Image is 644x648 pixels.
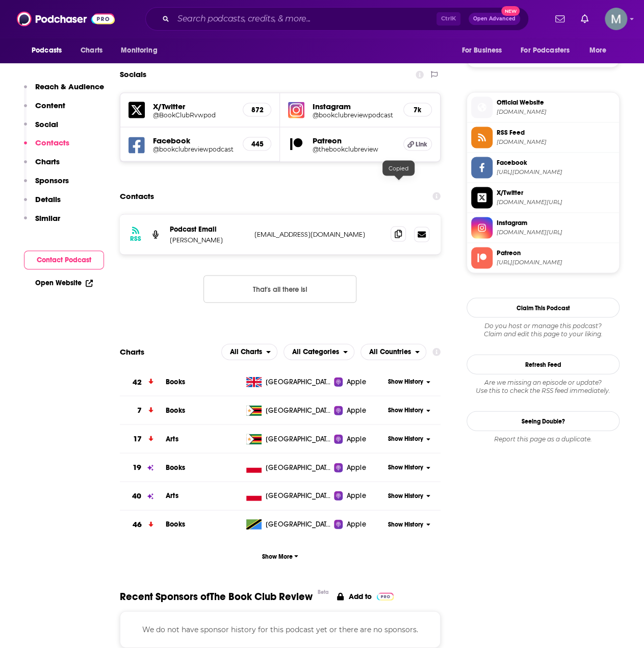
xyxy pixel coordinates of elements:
[467,411,620,431] a: Seeing Double?
[582,41,620,60] button: open menu
[35,138,69,147] p: Contacts
[242,434,334,444] a: [GEOGRAPHIC_DATA]
[497,138,615,145] span: thebookclubreview.libsyn.com
[467,378,620,394] div: Are we missing an episode or update? Use this to check the RSS feed immediately.
[166,519,185,528] a: Books
[334,434,385,444] a: Apple
[173,11,436,27] input: Search podcasts, credits, & more...
[347,490,366,501] span: Apple
[605,8,627,30] img: User Profile
[266,462,332,472] span: Poland
[133,461,141,473] h3: 19
[266,490,332,501] span: Poland
[284,343,354,360] button: open menu
[242,377,334,387] a: [GEOGRAPHIC_DATA]
[120,590,313,603] span: Recent Sponsors of The Book Club Review
[497,258,615,266] span: https://www.patreon.com/thebookclubreview
[266,377,332,387] span: United Kingdom
[166,406,185,414] a: Books
[153,145,235,153] a: @bookclubreviewpodcast
[334,490,385,501] a: Apple
[469,13,520,25] button: Open AdvancedNew
[318,588,329,595] div: Beta
[467,354,620,374] button: Refresh Feed
[521,43,570,58] span: For Podcasters
[120,186,154,206] h2: Contacts
[467,435,620,443] div: Report this page as a duplicate.
[114,41,170,60] button: open menu
[132,490,141,502] h3: 40
[334,377,385,387] a: Apple
[497,108,615,115] span: thebookclubreview.co.uk
[467,321,620,338] div: Claim and edit this page to your liking.
[497,248,615,257] span: Patreon
[337,590,394,603] a: Add to
[313,145,395,153] h5: @thebookclubreview
[369,348,411,355] span: All Countries
[385,491,433,500] button: Show History
[501,6,520,16] span: New
[153,101,235,111] h5: X/Twitter
[412,105,423,114] h5: 7k
[347,434,366,444] span: Apple
[388,434,423,443] span: Show History
[473,16,516,21] span: Open Advanced
[74,41,109,60] a: Charts
[17,9,115,29] a: Podchaser - Follow, Share and Rate Podcasts
[24,41,75,60] button: open menu
[334,405,385,415] a: Apple
[388,491,423,500] span: Show History
[166,434,178,443] a: Arts
[471,157,615,178] a: Facebook[URL][DOMAIN_NAME]
[24,213,60,232] button: Similar
[81,43,102,58] span: Charts
[120,546,441,565] button: Show More
[605,8,627,30] span: Logged in as mgreen
[24,138,69,157] button: Contacts
[230,348,262,355] span: All Charts
[24,176,69,194] button: Sponsors
[32,43,62,58] span: Podcasts
[347,405,366,415] span: Apple
[497,158,615,167] span: Facebook
[347,462,366,472] span: Apple
[166,377,185,386] a: Books
[385,463,433,471] button: Show History
[292,348,339,355] span: All Categories
[461,43,502,58] span: For Business
[35,176,69,185] p: Sponsors
[35,82,104,91] p: Reach & Audience
[133,376,142,388] h3: 42
[221,343,277,360] h2: Platforms
[35,194,61,204] p: Details
[35,213,60,223] p: Similar
[514,41,584,60] button: open menu
[385,377,433,386] button: Show History
[24,119,58,138] button: Social
[242,462,334,472] a: [GEOGRAPHIC_DATA]
[120,368,166,396] a: 42
[35,279,93,287] a: Open Website
[35,157,60,166] p: Charts
[166,491,178,500] span: Arts
[313,111,395,118] a: @bookclubreviewpodcast
[589,43,607,58] span: More
[133,433,142,444] h3: 17
[166,463,185,471] a: Books
[120,396,166,424] a: 7
[120,65,146,84] h2: Socials
[266,434,332,444] span: Zimbabwe
[242,519,334,529] a: [GEOGRAPHIC_DATA], [GEOGRAPHIC_DATA] of
[170,225,246,233] p: Podcast Email
[242,405,334,415] a: [GEOGRAPHIC_DATA]
[24,82,104,101] button: Reach & Audience
[385,406,433,414] button: Show History
[120,346,144,356] h2: Charts
[137,404,142,416] h3: 7
[497,218,615,227] span: Instagram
